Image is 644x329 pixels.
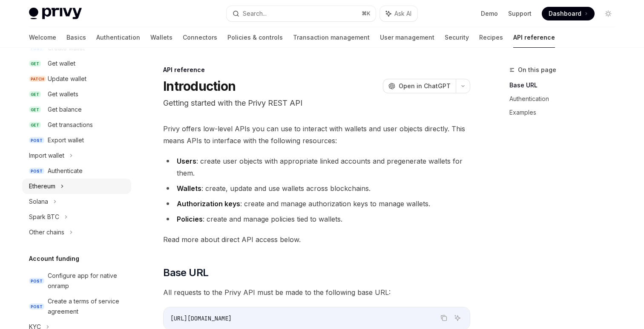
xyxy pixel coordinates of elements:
li: : create user objects with appropriate linked accounts and pregenerate wallets for them. [163,155,470,179]
h1: Introduction [163,78,236,94]
div: Import wallet [29,150,64,161]
div: Spark BTC [29,212,59,222]
button: Ask AI [452,312,463,323]
span: GET [29,61,41,67]
a: Policies & controls [227,27,283,48]
div: Update wallet [48,74,86,84]
span: Base URL [163,266,208,280]
a: Base URL [509,78,622,92]
div: Create a terms of service agreement [48,296,126,317]
span: PATCH [29,76,46,82]
span: Read more about direct API access below. [163,234,470,245]
button: Open in ChatGPT [383,79,456,93]
div: Search... [243,9,267,19]
span: POST [29,168,44,174]
button: Copy the contents from the code block [438,312,449,323]
a: User management [380,27,434,48]
div: Export wallet [48,135,84,145]
a: API reference [513,27,555,48]
span: Dashboard [549,9,581,18]
a: GETGet balance [22,102,131,117]
a: Authentication [96,27,140,48]
strong: Policies [177,215,203,223]
a: POSTCreate a terms of service agreement [22,294,131,319]
a: Transaction management [293,27,370,48]
strong: Users [177,157,196,165]
button: Toggle dark mode [601,7,615,20]
span: GET [29,107,41,113]
a: POSTExport wallet [22,133,131,148]
a: Wallets [150,27,172,48]
a: Welcome [29,27,56,48]
h5: Account funding [29,254,79,264]
a: GETGet transactions [22,117,131,133]
a: GETGet wallets [22,87,131,102]
a: Basics [66,27,86,48]
li: : create and manage authorization keys to manage wallets. [163,198,470,210]
span: POST [29,278,44,284]
span: GET [29,122,41,128]
a: Security [445,27,469,48]
a: PATCHUpdate wallet [22,71,131,87]
span: GET [29,91,41,98]
p: Getting started with the Privy REST API [163,97,470,109]
span: All requests to the Privy API must be made to the following base URL: [163,286,470,298]
strong: Wallets [177,184,201,193]
a: Examples [509,106,622,119]
span: On this page [518,65,556,75]
a: Support [508,9,532,18]
a: POSTAuthenticate [22,163,131,179]
a: Dashboard [542,7,595,20]
a: GETGet wallet [22,56,131,71]
div: Get transactions [48,120,93,130]
a: Recipes [479,27,503,48]
a: Demo [481,9,498,18]
span: Ask AI [394,9,411,18]
a: POSTConfigure app for native onramp [22,268,131,294]
div: API reference [163,66,470,74]
div: Solana [29,196,48,207]
span: [URL][DOMAIN_NAME] [170,315,232,322]
div: Get wallet [48,58,75,69]
img: light logo [29,8,82,20]
div: Get balance [48,104,82,115]
span: Privy offers low-level APIs you can use to interact with wallets and user objects directly. This ... [163,123,470,147]
div: Get wallets [48,89,78,99]
span: ⌘ K [362,10,371,17]
button: Search...⌘K [227,6,376,21]
strong: Authorization keys [177,199,240,208]
button: Ask AI [380,6,417,21]
div: Ethereum [29,181,55,191]
span: POST [29,303,44,310]
span: Open in ChatGPT [399,82,451,90]
li: : create, update and use wallets across blockchains. [163,182,470,194]
span: POST [29,137,44,144]
div: Configure app for native onramp [48,271,126,291]
li: : create and manage policies tied to wallets. [163,213,470,225]
div: Authenticate [48,166,83,176]
div: Other chains [29,227,64,237]
a: Connectors [183,27,217,48]
a: Authentication [509,92,622,106]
